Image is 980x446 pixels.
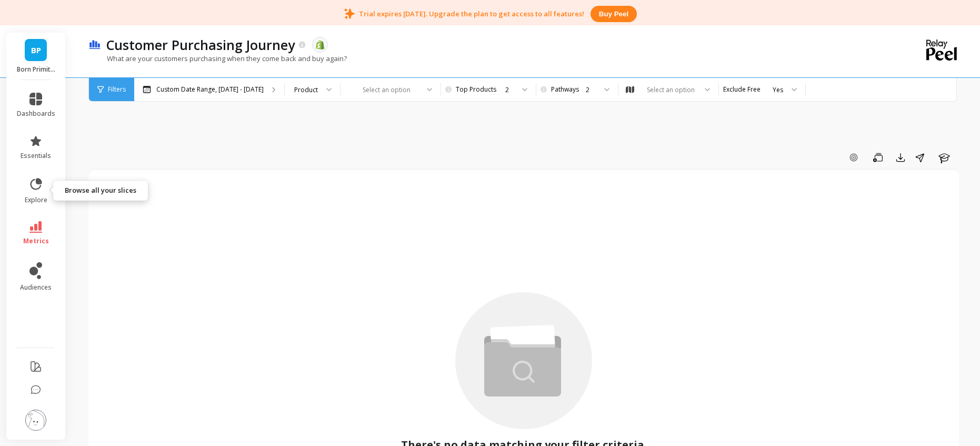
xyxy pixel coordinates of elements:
[17,110,55,118] span: dashboards
[88,54,347,63] p: What are your customers purchasing when they come back and buy again?
[17,65,55,74] p: Born Primitive
[106,36,295,54] p: Customer Purchasing Journey
[294,85,318,95] div: Product
[359,9,584,18] p: Trial expires [DATE]. Upgrade the plan to get access to all features!
[591,6,637,22] button: Buy peel
[505,85,514,95] div: 2
[25,410,46,431] img: profile picture
[773,85,783,95] div: Yes
[156,85,264,94] p: Custom Date Range, [DATE] - [DATE]
[315,40,325,49] img: api.shopify.svg
[645,85,696,95] div: Select an option
[23,237,49,245] span: metrics
[21,152,51,160] span: essentials
[586,85,596,95] div: 2
[25,196,47,204] span: explore
[31,44,41,56] span: BP
[626,86,634,94] img: audience_map.svg
[20,283,52,292] span: audiences
[108,85,126,94] span: Filters
[88,40,101,50] img: header icon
